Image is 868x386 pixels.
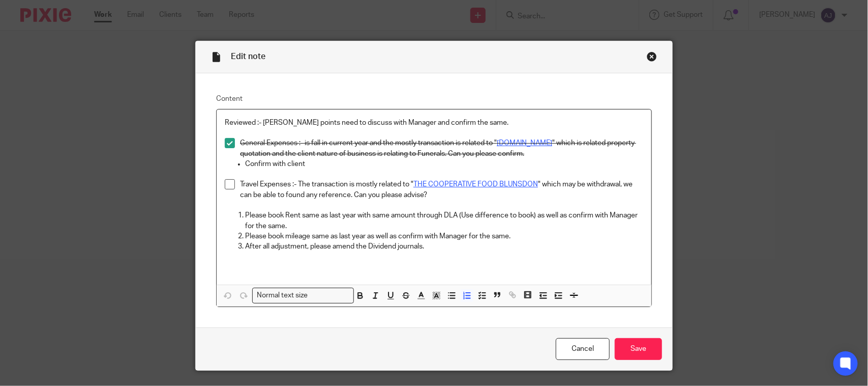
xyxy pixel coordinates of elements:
[240,138,643,159] p: General Expenses :- is fall in current year and the mostly transaction is related to " " which is...
[240,179,643,200] p: Travel Expenses :- The transaction is mostly related to " " which may be withdrawal, we can be ab...
[216,94,652,104] label: Content
[413,181,538,188] a: THE COOPERATIVE FOOD BLUNSDON
[255,290,310,301] span: Normal text size
[245,159,643,169] p: Confirm with client
[245,241,643,252] p: After all adjustment, please amend the Dividend journals.
[225,118,643,128] p: Reviewed :- [PERSON_NAME] points need to discuss with Manager and confirm the same.
[245,231,643,241] p: Please book mileage same as last year as well as confirm with Manager for the same.
[252,288,354,304] div: Search for option
[245,210,643,231] p: Please book Rent same as last year with same amount through DLA (Use difference to book) as well ...
[311,290,348,301] input: Search for option
[556,338,610,360] a: Cancel
[231,52,265,61] span: Edit note
[615,338,662,360] input: Save
[647,51,657,62] div: Close this dialog window
[497,140,552,147] a: [DOMAIN_NAME]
